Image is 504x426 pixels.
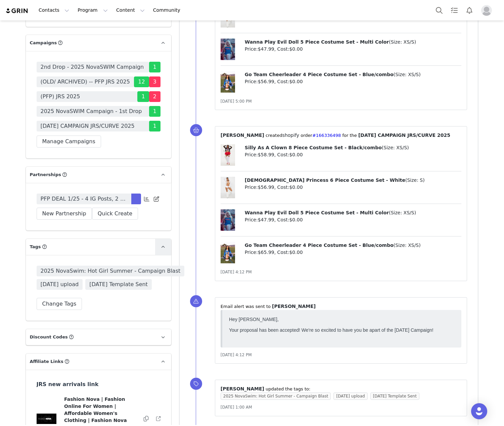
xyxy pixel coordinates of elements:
[221,270,252,274] span: [DATE] 4:12 PM
[282,132,299,138] span: shopify
[3,3,229,19] p: Hey [PERSON_NAME], Your proposal has been accepted! We're so excited to have you be apart of the ...
[149,3,187,18] a: Community
[149,91,161,102] span: 2
[37,279,83,290] span: [DATE] upload
[245,177,405,183] span: [DEMOGRAPHIC_DATA] Princess 6 Piece Costume Set - White
[30,334,68,340] span: Discount Codes
[258,184,274,190] span: $56.99
[37,266,185,276] span: 2025 NovaSwim: Hot Girl Summer - Campaign Blast
[407,177,423,183] span: Size: S
[245,216,462,223] p: Price: , Cost:
[149,62,161,72] span: 1
[462,3,477,18] button: Notifications
[41,93,80,101] span: (PFP) JRS 2025
[126,44,139,49] a: HERE
[447,3,462,18] a: Tasks
[245,184,462,191] p: Price: , Cost:
[391,39,414,45] span: Size: XS/S
[245,242,462,249] p: ( )
[149,121,161,131] span: 1
[221,386,264,391] span: [PERSON_NAME]
[221,303,462,310] p: ⁨Email⁩ alert was sent to ⁨ ⁩
[432,3,447,18] button: Search
[477,5,499,16] button: Profile
[289,250,303,255] span: $0.00
[245,72,394,77] span: Go Team Cheerleader 4 Piece Costume Set - Blue/combo
[37,194,131,204] a: PFP DEAL 1/25 - 4 IG Posts, 2 IG Stories (2 frames) + Tag in Bio + Pinned Post + Highlight Reel i...
[30,171,61,178] span: Partnerships
[221,353,252,357] span: [DATE] 4:12 PM
[333,392,367,400] span: [DATE] upload
[245,39,389,45] span: Wanna Play Evil Doll 5 Piece Costume Set - Multi Color
[370,392,419,400] span: [DATE] Template Sent
[258,152,274,157] span: $58.99
[3,23,229,29] p: Please stay in touch with your account manager once you receive your package.
[30,244,41,250] span: Tags
[149,106,161,117] span: 1
[37,136,101,148] button: Manage Campaigns
[471,403,487,419] div: Open Intercom Messenger
[245,151,462,158] p: Price: , Cost:
[3,34,29,39] strong: Next Steps:
[221,132,462,139] p: ⁨ ⁩ created⁨ ⁩⁨⁩ order⁨ ⁩ for the ⁨ ⁩
[395,243,419,248] span: Size: XS/S
[41,122,135,130] span: [DATE] CAMPAIGN JRS/CURVE 2025
[289,184,303,190] span: $0.00
[245,144,462,151] p: ( )
[16,49,72,54] span: Ensure this link in your bio:
[37,298,82,310] button: Change Tags
[358,132,450,138] span: [DATE] CAMPAIGN JRS/CURVE 2025
[37,208,92,220] button: New Partnership
[245,39,462,46] p: ( )
[245,46,462,53] p: Price: , Cost:
[245,209,462,216] p: ( )
[221,392,331,400] span: 2025 NovaSwim: Hot Girl Summer - Campaign Blast
[258,217,274,222] span: $47.99
[245,78,462,85] p: Price: , Cost:
[41,107,142,115] span: 2025 NovaSWIM Campaign - 1st Drop
[258,46,274,52] span: $47.99
[74,3,112,18] button: Program
[149,76,161,87] span: 3
[245,145,382,150] span: Silly As A Clown 8 Piece Costume Set - Black/combo
[134,76,149,87] span: 12
[41,63,144,71] span: 2nd Drop - 2025 NovaSWIM Campaign
[245,249,462,256] p: Price: , Cost:
[30,40,57,46] span: Campaigns
[245,243,394,248] span: Go Team Cheerleader 4 Piece Costume Set - Blue/combo
[85,279,152,290] span: [DATE] Template Sent
[289,152,303,157] span: $0.00
[5,8,29,14] img: grin logo
[245,177,462,184] p: ( )
[221,99,252,104] span: [DATE] 5:00 PM
[221,405,252,410] span: [DATE] 1:00 AM
[137,91,149,102] span: 1
[3,3,229,19] p: Hi [PERSON_NAME], You order has been accepted!
[272,304,316,309] span: [PERSON_NAME]
[16,54,104,60] span: Sit tight and relax until your order delivers!
[221,385,462,392] p: ⁨ ⁩ updated the tags to:
[289,46,303,52] span: $0.00
[41,195,127,203] span: PFP DEAL 1/25 - 4 IG Posts, 2 IG Stories (2 frames) + Tag in Bio + Pinned Post + Highlight Reel i...
[383,145,407,150] span: Size: XS/S
[395,72,419,77] span: Size: XS/S
[258,250,274,255] span: $65.99
[289,217,303,222] span: $0.00
[221,132,264,138] span: [PERSON_NAME]
[391,210,414,215] span: Size: XS/S
[64,396,136,424] h4: Fashion Nova | Fashion Online For Women | Affordable Women's Clothing | Fashion Nova
[35,3,73,18] button: Contacts
[245,210,389,215] span: Wanna Play Evil Doll 5 Piece Costume Set - Multi Color
[92,208,138,220] button: Quick Create
[258,79,274,84] span: $56.99
[41,78,130,86] span: (OLD/ ARCHIVED) -- PFP JRS 2025
[245,71,462,78] p: ( )
[37,414,57,424] img: Social.jpg
[312,133,341,138] a: #166336498
[30,358,63,365] span: Affiliate Links
[37,380,145,388] h3: JRS new arrivals link
[289,79,303,84] span: $0.00
[481,5,492,16] img: placeholder-profile.jpg
[112,3,149,18] button: Content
